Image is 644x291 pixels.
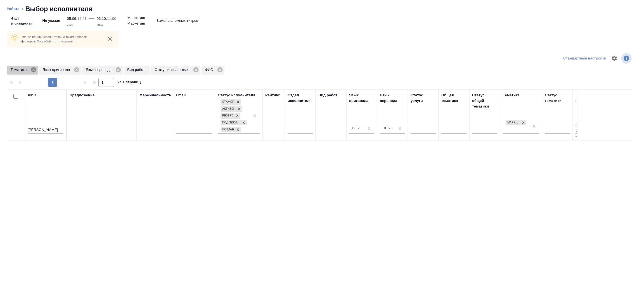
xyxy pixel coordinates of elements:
a: Работа [7,7,20,11]
div: Активен [221,106,236,112]
div: Создан [221,127,235,133]
div: Статус общей тематики [472,92,497,109]
div: Маркетинг [506,120,520,126]
div: Стажер [221,99,235,105]
p: 06.10, [97,16,107,21]
p: Язык перевода [86,67,113,73]
div: — [89,13,94,28]
p: Маркетинг [127,15,145,21]
span: из 1 страниц [117,79,141,87]
p: Замена сложных титров [157,18,198,23]
div: split button [562,54,608,63]
li: ‹ [22,6,23,12]
input: До [576,130,589,137]
div: Статус исполнителя [151,66,200,75]
div: ФИО [202,66,224,75]
div: Тематика [7,66,38,75]
p: 05.09, [67,16,77,21]
div: Стажер, Активен, Резерв, Подлежит внедрению, Создан [220,119,247,126]
div: Язык оригинала [39,66,81,75]
div: Язык оригинала [349,92,374,104]
nav: breadcrumb [7,4,637,13]
div: Вид работ [318,92,337,98]
div: ФИО [28,92,36,98]
div: Статус услуги [411,92,436,104]
div: Email [176,92,186,98]
div: Статус исполнителя [218,92,255,98]
div: Стажер, Активен, Резерв, Подлежит внедрению, Создан [220,126,241,133]
div: Общая тематика [441,92,467,104]
p: Упс, не нашли исполнителей с таким набором фильтров. Попробуй что-то удалить [21,35,101,44]
div: Стажер, Активен, Резерв, Подлежит внедрению, Создан [220,106,243,113]
p: 14:41 [77,16,86,21]
div: Подлежит внедрению [221,120,241,126]
span: Настроить таблицу [608,52,621,65]
div: Статус тематики [545,92,570,104]
p: Тематика [11,67,29,73]
span: Посмотреть информацию [621,53,633,64]
div: Тематика [503,92,520,98]
div: Стажер, Активен, Резерв, Подлежит внедрению, Создан [220,112,241,119]
p: 4 шт [11,16,34,21]
h2: Выбор исполнителя [25,4,93,13]
div: Не указан [383,126,396,131]
p: Язык оригинала [42,67,72,73]
div: Кол-во начисл. [576,92,589,104]
p: Статус исполнителя [155,67,191,73]
div: Язык перевода [82,66,123,75]
p: ФИО [205,67,215,73]
div: Не указан [352,126,365,131]
div: Маркетинг [505,119,527,126]
button: close [106,35,114,43]
div: Язык перевода [380,92,405,104]
div: Предложение [70,92,95,98]
div: Стажер, Активен, Резерв, Подлежит внедрению, Создан [220,99,242,106]
div: Рейтинг [265,92,280,98]
div: Отдел исполнителя [288,92,313,104]
p: 11:00 [107,16,116,21]
div: Резерв [221,113,234,119]
p: Вид работ [127,67,147,73]
div: Маржинальность [139,92,171,98]
input: От [576,123,589,130]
